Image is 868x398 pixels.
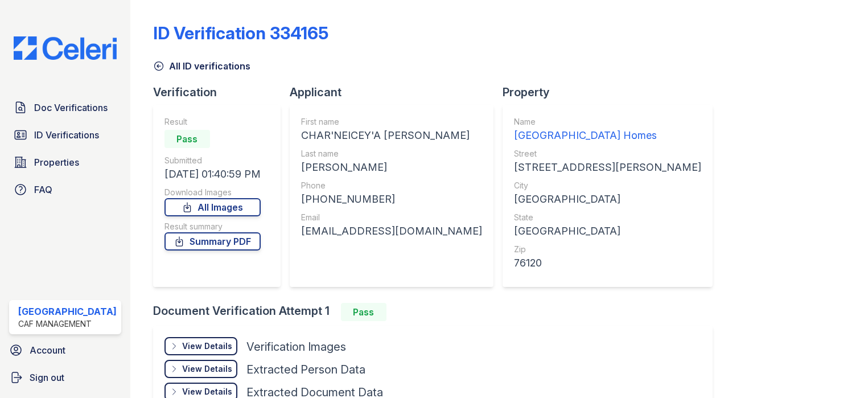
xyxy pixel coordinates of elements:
div: Submitted [164,155,261,166]
div: Verification [153,84,290,100]
div: First name [301,116,482,128]
img: CE_Logo_Blue-a8612792a0a2168367f1c8372b55b34899dd931a85d93a1a3d3e32e68fde9ad4.png [5,36,126,60]
div: 76120 [514,255,701,271]
div: City [514,180,701,191]
div: Last name [301,148,482,159]
a: Summary PDF [164,232,261,251]
a: ID Verifications [9,124,121,146]
div: Name [514,116,701,128]
div: Verification Images [246,339,346,355]
div: Applicant [290,84,503,100]
a: Doc Verifications [9,96,121,119]
div: Result [164,116,261,128]
div: Document Verification Attempt 1 [153,303,722,321]
a: All ID verifications [153,59,250,73]
div: View Details [182,363,232,375]
div: Zip [514,244,701,255]
a: All Images [164,198,261,216]
span: Account [30,343,65,357]
div: Street [514,148,701,159]
div: [PERSON_NAME] [301,159,482,175]
div: CAF Management [18,318,117,330]
a: Properties [9,151,121,174]
div: Download Images [164,187,261,198]
div: State [514,212,701,223]
div: Result summary [164,221,261,232]
div: Phone [301,180,482,191]
div: [GEOGRAPHIC_DATA] [18,305,117,318]
div: View Details [182,340,232,352]
span: Properties [34,155,79,169]
div: [GEOGRAPHIC_DATA] Homes [514,128,701,143]
div: Extracted Person Data [246,362,365,378]
div: ID Verification 334165 [153,23,328,43]
a: FAQ [9,178,121,201]
div: Property [503,84,722,100]
span: FAQ [34,183,52,196]
a: Account [5,339,126,362]
div: Pass [341,303,386,321]
div: [DATE] 01:40:59 PM [164,166,261,182]
div: [GEOGRAPHIC_DATA] [514,223,701,239]
a: Sign out [5,366,126,389]
div: View Details [182,386,232,397]
div: [EMAIL_ADDRESS][DOMAIN_NAME] [301,223,482,239]
span: Sign out [30,371,64,384]
div: [GEOGRAPHIC_DATA] [514,191,701,207]
span: ID Verifications [34,128,99,142]
div: [PHONE_NUMBER] [301,191,482,207]
div: Email [301,212,482,223]
span: Doc Verifications [34,101,108,114]
div: Pass [164,130,210,148]
div: [STREET_ADDRESS][PERSON_NAME] [514,159,701,175]
a: Name [GEOGRAPHIC_DATA] Homes [514,116,701,143]
div: CHAR'NEICEY'A [PERSON_NAME] [301,128,482,143]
